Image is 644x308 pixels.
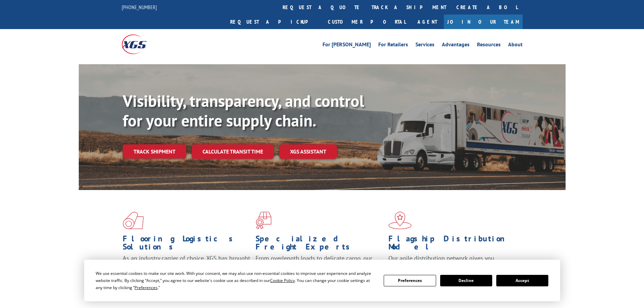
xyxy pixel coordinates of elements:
[415,42,434,49] a: Services
[96,270,376,291] div: We use essential cookies to make our site work. With your consent, we may also use non-essential ...
[378,42,408,49] a: For Retailers
[477,42,501,49] a: Resources
[388,212,412,229] img: xgs-icon-flagship-distribution-model-red
[192,144,274,159] a: Calculate transit time
[411,15,444,29] a: Agent
[496,275,548,286] button: Accept
[123,144,186,159] a: Track shipment
[225,15,323,29] a: Request a pickup
[440,275,492,286] button: Decline
[122,4,157,10] a: [PHONE_NUMBER]
[323,15,411,29] a: Customer Portal
[123,90,364,131] b: Visibility, transparency, and control for your entire supply chain.
[123,212,144,229] img: xgs-icon-total-supply-chain-intelligence-red
[384,275,436,286] button: Preferences
[123,235,251,254] h1: Flooring Logistics Solutions
[388,254,513,270] span: Our agile distribution network gives you nationwide inventory management on demand.
[508,42,523,49] a: About
[323,42,371,49] a: For [PERSON_NAME]
[256,254,383,284] p: From overlength loads to delicate cargo, our experienced staff knows the best way to move your fr...
[256,235,383,254] h1: Specialized Freight Experts
[123,254,250,278] span: As an industry carrier of choice, XGS has brought innovation and dedication to flooring logistics...
[444,15,523,29] a: Join Our Team
[84,260,560,301] div: Cookie Consent Prompt
[270,278,295,283] span: Cookie Policy
[442,42,470,49] a: Advantages
[279,144,337,159] a: XGS ASSISTANT
[256,212,271,229] img: xgs-icon-focused-on-flooring-red
[135,285,158,290] span: Preferences
[388,235,516,254] h1: Flagship Distribution Model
